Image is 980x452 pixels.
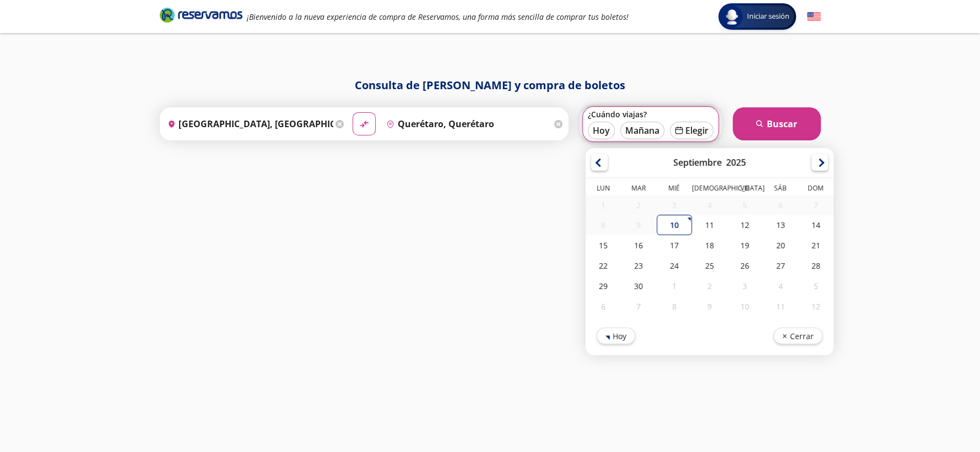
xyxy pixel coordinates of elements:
[762,296,798,317] div: 11-Oct-25
[656,183,691,195] th: Miércoles
[670,122,713,139] button: Elegir
[727,296,762,317] div: 10-Oct-25
[620,122,664,139] button: Mañana
[621,255,656,276] div: 23-Sep-25
[621,296,656,317] div: 07-Oct-25
[656,255,691,276] div: 24-Sep-25
[798,195,833,215] div: 07-Sep-25
[597,328,635,344] button: Hoy
[798,215,833,235] div: 14-Sep-25
[163,110,333,138] input: Buscar Origen
[798,296,833,317] div: 12-Oct-25
[621,183,656,195] th: Martes
[691,195,727,215] div: 04-Sep-25
[727,183,762,195] th: Viernes
[621,195,656,215] div: 02-Sep-25
[656,235,691,255] div: 17-Sep-25
[691,296,727,317] div: 09-Oct-25
[807,10,821,24] button: English
[621,235,656,255] div: 16-Sep-25
[798,276,833,296] div: 05-Oct-25
[762,183,798,195] th: Sábado
[656,296,691,317] div: 08-Oct-25
[762,255,798,276] div: 27-Sep-25
[160,77,821,94] h1: Consulta de [PERSON_NAME] y compra de boletos
[727,235,762,255] div: 19-Sep-25
[762,195,798,215] div: 06-Sep-25
[588,109,713,119] label: ¿Cuándo viajas?
[586,276,621,296] div: 29-Sep-25
[762,235,798,255] div: 20-Sep-25
[621,215,656,235] div: 09-Sep-25
[773,328,822,344] button: Cerrar
[247,12,629,22] em: ¡Bienvenido a la nueva experiencia de compra de Reservamos, una forma más sencilla de comprar tus...
[588,122,615,139] button: Hoy
[656,276,691,296] div: 01-Oct-25
[762,276,798,296] div: 04-Oct-25
[727,255,762,276] div: 26-Sep-25
[656,195,691,215] div: 03-Sep-25
[726,156,746,168] div: 2025
[160,7,242,26] a: Brand Logo
[586,215,621,235] div: 08-Sep-25
[586,183,621,195] th: Lunes
[382,110,551,138] input: Buscar Destino
[727,195,762,215] div: 05-Sep-25
[586,255,621,276] div: 22-Sep-25
[691,235,727,255] div: 18-Sep-25
[743,11,794,22] span: Iniciar sesión
[798,183,833,195] th: Domingo
[691,183,727,195] th: Jueves
[586,296,621,317] div: 06-Oct-25
[733,107,821,140] button: Buscar
[798,255,833,276] div: 28-Sep-25
[673,156,722,168] div: Septiembre
[160,7,242,23] i: Brand Logo
[727,276,762,296] div: 03-Oct-25
[656,215,691,235] div: 10-Sep-25
[691,276,727,296] div: 02-Oct-25
[727,215,762,235] div: 12-Sep-25
[586,195,621,215] div: 01-Sep-25
[798,235,833,255] div: 21-Sep-25
[762,215,798,235] div: 13-Sep-25
[586,235,621,255] div: 15-Sep-25
[691,255,727,276] div: 25-Sep-25
[691,215,727,235] div: 11-Sep-25
[621,276,656,296] div: 30-Sep-25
